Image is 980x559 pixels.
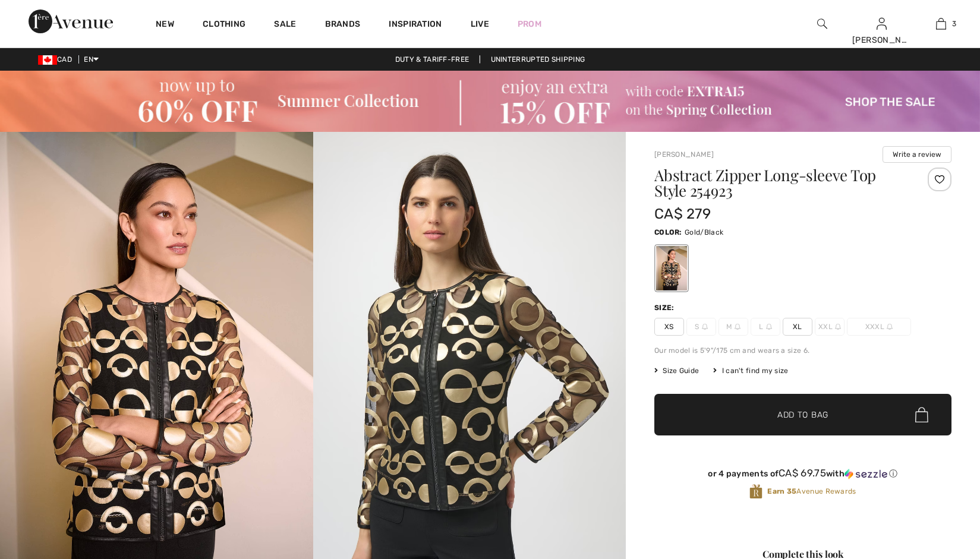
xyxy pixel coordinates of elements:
[389,19,442,31] span: Inspiration
[156,19,174,31] a: New
[38,55,57,65] img: Canadian Dollar
[912,17,970,31] a: 3
[38,55,77,64] span: CAD
[656,246,687,290] div: Gold/Black
[713,365,788,376] div: I can't find my size
[685,228,723,236] span: Gold/Black
[936,17,946,31] img: My Bag
[203,19,245,31] a: Clothing
[84,55,99,64] span: EN
[471,18,489,30] a: Live
[777,409,828,421] span: Add to Bag
[325,19,361,31] a: Brands
[654,302,677,313] div: Size:
[654,345,951,356] div: Our model is 5'9"/175 cm and wears a size 6.
[877,17,887,31] img: My Info
[883,146,951,163] button: Write a review
[654,228,682,236] span: Color:
[702,324,708,330] img: ring-m.svg
[915,407,928,422] img: Bag.svg
[654,468,951,479] div: or 4 payments of with
[847,318,911,336] span: XXXL
[835,324,841,330] img: ring-m.svg
[877,18,887,29] a: Sign In
[751,318,780,336] span: L
[815,318,844,336] span: XXL
[274,19,296,31] a: Sale
[654,168,902,198] h1: Abstract Zipper Long-sleeve Top Style 254923
[654,150,714,159] a: [PERSON_NAME]
[887,324,893,330] img: ring-m.svg
[767,487,796,495] strong: Earn 35
[29,10,113,33] img: 1ère Avenue
[779,467,826,479] span: CA$ 69.75
[844,469,887,479] img: Sezzle
[654,318,684,336] span: XS
[767,486,856,497] span: Avenue Rewards
[952,18,956,29] span: 3
[686,318,716,336] span: S
[817,17,827,31] img: search the website
[783,318,812,336] span: XL
[654,394,951,435] button: Add to Bag
[852,34,910,46] div: [PERSON_NAME]
[735,324,740,330] img: ring-m.svg
[654,365,699,376] span: Size Guide
[719,318,748,336] span: M
[654,468,951,484] div: or 4 payments ofCA$ 69.75withSezzle Click to learn more about Sezzle
[749,484,762,500] img: Avenue Rewards
[905,470,968,500] iframe: Opens a widget where you can chat to one of our agents
[654,206,711,222] span: CA$ 279
[766,324,772,330] img: ring-m.svg
[518,18,541,30] a: Prom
